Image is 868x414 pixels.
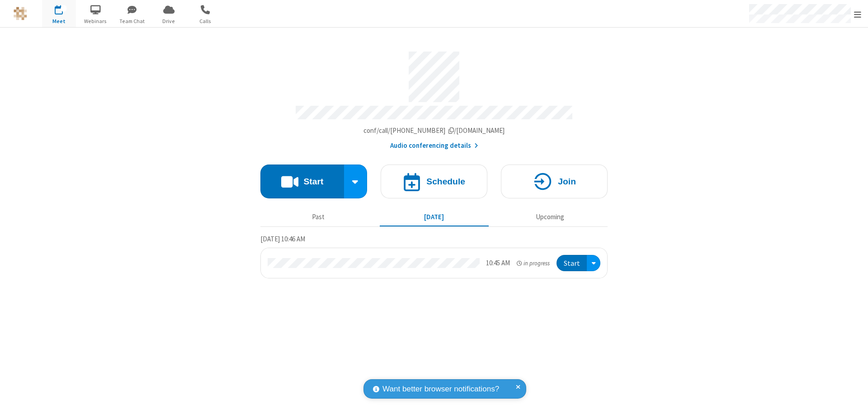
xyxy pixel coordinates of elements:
[587,255,600,272] div: Open menu
[42,17,76,25] span: Meet
[363,126,505,135] span: Copy my meeting room link
[344,165,368,198] div: Start conference options
[517,259,550,268] em: in progress
[501,165,608,198] button: Join
[260,234,608,279] section: Today's Meetings
[189,17,222,25] span: Calls
[557,255,587,272] button: Start
[115,17,149,25] span: Team Chat
[390,141,478,151] button: Audio conferencing details
[381,165,487,198] button: Schedule
[380,208,489,226] button: [DATE]
[260,45,608,151] section: Account details
[495,208,604,226] button: Upcoming
[382,383,499,395] span: Want better browser notifications?
[260,235,305,243] span: [DATE] 10:46 AM
[152,17,186,25] span: Drive
[79,17,113,25] span: Webinars
[426,177,465,186] h4: Schedule
[363,126,505,136] button: Copy my meeting room linkCopy my meeting room link
[303,177,323,186] h4: Start
[14,7,27,20] img: QA Selenium DO NOT DELETE OR CHANGE
[260,165,344,198] button: Start
[558,177,576,186] h4: Join
[486,258,510,268] div: 10:45 AM
[264,208,373,226] button: Past
[845,390,861,408] iframe: Chat
[61,5,67,12] div: 1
